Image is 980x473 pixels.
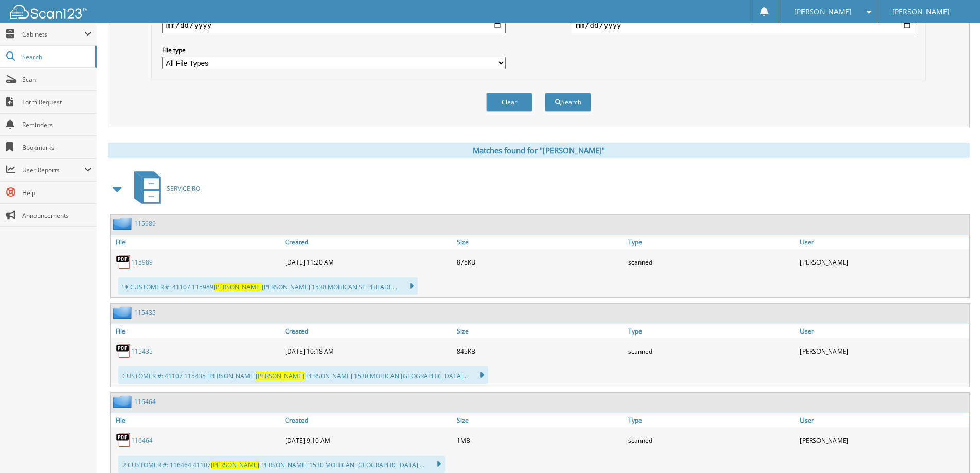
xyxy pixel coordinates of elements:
div: scanned [626,341,797,361]
div: CUSTOMER #: 41107 115435 [PERSON_NAME] [PERSON_NAME] 1530 MOHICAN [GEOGRAPHIC_DATA]... [118,366,488,384]
span: Search [22,52,90,61]
img: folder2.png [113,306,134,319]
input: start [162,17,506,33]
div: 875KB [454,252,626,272]
a: File [111,235,282,249]
a: 115989 [134,219,156,228]
span: [PERSON_NAME] [211,461,259,469]
a: 115435 [134,308,156,317]
button: Search [545,93,591,112]
div: 2 CUSTOMER #: 116464 41107 [PERSON_NAME] 1530 MOHICAN [GEOGRAPHIC_DATA],... [118,456,445,473]
div: [DATE] 9:10 AM [282,430,454,450]
a: Size [454,235,626,249]
div: 845KB [454,341,626,361]
a: 116464 [134,397,156,406]
label: File type [162,46,506,55]
div: [DATE] 11:20 AM [282,252,454,272]
img: PDF.png [116,432,131,448]
a: Size [454,324,626,338]
iframe: Chat Widget [929,424,980,473]
a: Size [454,413,626,427]
img: PDF.png [116,254,131,270]
a: File [111,324,282,338]
span: Bookmarks [22,143,92,152]
a: SERVICE RO [128,168,200,209]
div: [DATE] 10:18 AM [282,341,454,361]
img: folder2.png [113,395,134,408]
span: Help [22,188,92,197]
div: 1MB [454,430,626,450]
span: Scan [22,75,92,84]
span: SERVICE RO [167,184,200,193]
span: Form Request [22,98,92,107]
span: [PERSON_NAME] [256,372,304,380]
a: 115989 [131,258,153,267]
a: User [797,413,969,427]
img: scan123-logo-white.svg [10,5,87,19]
div: Matches found for "[PERSON_NAME]" [108,143,970,158]
div: ’ € CUSTOMER #: 41107 115989 [PERSON_NAME] 1530 MOHICAN ST PHILADE... [118,277,418,295]
span: Announcements [22,211,92,220]
img: PDF.png [116,343,131,359]
a: File [111,413,282,427]
button: Clear [486,93,532,112]
div: scanned [626,252,797,272]
a: User [797,235,969,249]
span: Cabinets [22,30,84,39]
span: [PERSON_NAME] [892,9,950,15]
a: Created [282,235,454,249]
img: folder2.png [113,217,134,230]
a: Type [626,324,797,338]
a: 115435 [131,347,153,356]
a: Created [282,324,454,338]
div: [PERSON_NAME] [797,252,969,272]
input: end [572,17,915,33]
a: 116464 [131,436,153,445]
a: Type [626,413,797,427]
div: [PERSON_NAME] [797,341,969,361]
a: Created [282,413,454,427]
span: [PERSON_NAME] [794,9,852,15]
div: scanned [626,430,797,450]
a: Type [626,235,797,249]
span: User Reports [22,166,84,174]
a: User [797,324,969,338]
span: Reminders [22,120,92,129]
div: [PERSON_NAME] [797,430,969,450]
span: [PERSON_NAME] [213,283,262,291]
